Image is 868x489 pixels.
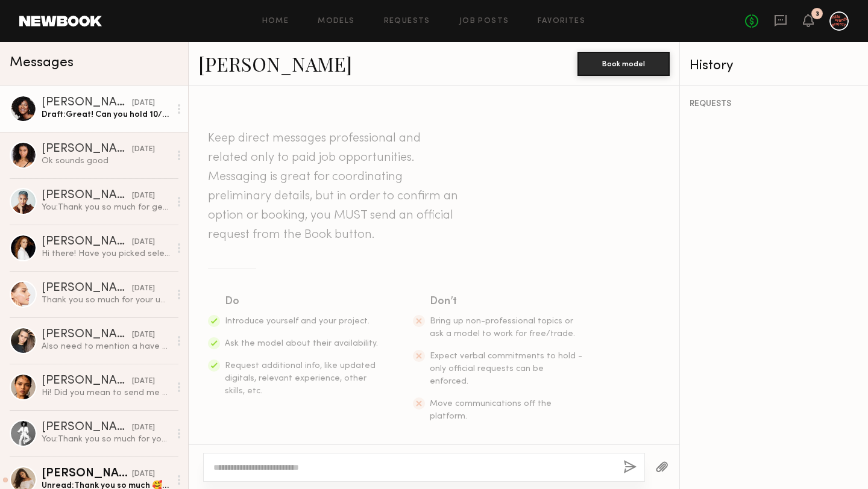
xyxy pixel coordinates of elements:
div: [DATE] [132,329,155,341]
div: [PERSON_NAME] [42,282,132,294]
div: [PERSON_NAME] [42,190,132,202]
div: [DATE] [132,144,155,155]
div: [PERSON_NAME] [42,329,132,341]
span: Introduce yourself and your project. [225,317,370,325]
span: Request additional info, like updated digitals, relevant experience, other skills, etc. [225,362,376,395]
div: REQUESTS [690,100,858,108]
div: [DATE] [132,376,155,387]
a: Models [318,17,354,25]
div: [DATE] [132,237,155,248]
a: Requests [384,17,430,25]
div: [PERSON_NAME] [42,143,132,155]
div: Draft: Great! Can you hold 10/1 please? We are finalizing internally and then I can go ahead and ... [42,109,170,120]
div: [PERSON_NAME] [42,375,132,387]
div: Hi! Did you mean to send me a request ? [42,387,170,399]
a: Home [262,17,289,25]
div: [DATE] [132,98,155,109]
div: Thank you so much for your understanding. Let’s keep in touch, and I wish you all the best of luc... [42,294,170,306]
div: [PERSON_NAME] [42,97,132,109]
div: [DATE] [132,422,155,434]
div: Also need to mention a have couple new tattoos on my arms, but they are small [42,341,170,352]
span: Move communications off the platform. [430,400,552,420]
span: Expect verbal commitments to hold - only official requests can be enforced. [430,352,582,385]
a: Job Posts [459,17,509,25]
div: [PERSON_NAME] [42,236,132,248]
a: Book model [577,58,670,68]
div: You: Thank you so much for your time! [42,434,170,445]
div: History [690,59,858,73]
div: Do [225,293,379,310]
span: Messages [10,56,74,70]
span: Bring up non-professional topics or ask a model to work for free/trade. [430,317,575,338]
div: [DATE] [132,283,155,294]
a: Favorites [538,17,585,25]
div: [DATE] [132,190,155,202]
div: [PERSON_NAME] [42,468,132,480]
span: Ask the model about their availability. [225,340,378,347]
div: You: Thank you so much for getting back to me! Totally understand where you’re coming from, and I... [42,202,170,213]
div: Don’t [430,293,584,310]
div: 3 [816,11,819,17]
div: Hi there! Have you picked selects for this project? I’m still held as an option and available [DATE] [42,248,170,260]
header: Keep direct messages professional and related only to paid job opportunities. Messaging is great ... [208,129,461,244]
a: [PERSON_NAME] [198,51,352,76]
div: [DATE] [132,469,155,480]
div: Ok sounds good [42,155,170,167]
button: Book model [577,52,670,76]
div: [PERSON_NAME] [42,422,132,434]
